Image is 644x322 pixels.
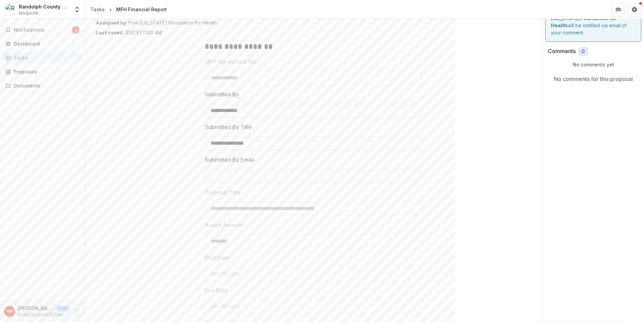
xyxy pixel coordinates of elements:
h2: Comments [548,48,576,54]
p: Submitted By [205,90,239,98]
div: Dashboard [14,40,76,47]
div: Documents [14,82,76,89]
img: Randolph County Caring Community Inc [5,4,16,15]
a: Tasks [3,52,82,63]
div: Tasks [14,54,76,61]
a: Documents [3,80,82,91]
span: Notifications [14,27,72,33]
p: : from [US_STATE] Foundation for Health [96,19,531,26]
button: More [72,307,80,316]
button: Partners [611,3,625,16]
button: Notifications2 [3,25,82,35]
span: Nonprofit [19,10,38,16]
div: Proposals [14,68,76,75]
p: Submitted By Email [205,156,254,164]
p: Start Date [205,254,230,262]
p: [PERSON_NAME] [18,305,53,312]
strong: Assigned by [96,20,126,26]
nav: breadcrumb [88,4,169,14]
div: Mrs. Patty Hendren [6,309,13,313]
span: 0 [582,49,585,54]
p: User [56,305,70,311]
a: Proposals [3,66,82,77]
button: Open entity switcher [72,3,82,16]
p: [PERSON_NAME][EMAIL_ADDRESS][DOMAIN_NAME] [18,312,70,318]
span: 2 [72,27,79,33]
p: MFH Agreement No. [205,58,257,66]
a: Dashboard [3,38,82,49]
div: Tasks [90,6,105,13]
p: No comments for this proposal [554,75,633,83]
p: Submitted By Title [205,123,252,131]
p: Award Amount [205,221,243,229]
div: Randolph County Caring Community Inc [19,3,70,10]
div: MFH Financial Report [116,6,167,13]
p: No comments yet [548,61,639,68]
p: [DATE] 11:00 AM [96,29,162,36]
p: End Date [205,286,228,294]
button: Get Help [628,3,641,16]
p: Proposal Title [205,188,240,196]
strong: Last saved: [96,30,124,35]
a: Tasks [88,4,107,14]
